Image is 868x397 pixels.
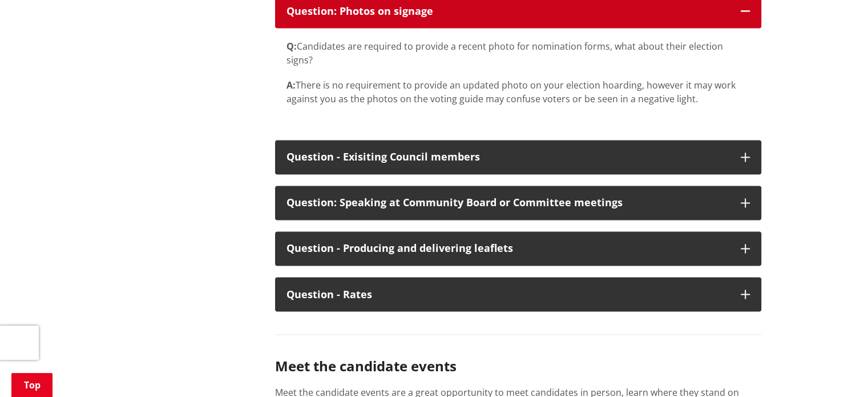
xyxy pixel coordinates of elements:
[286,6,729,17] div: Question: Photos on signage
[275,277,761,311] button: Question - Rates
[286,288,729,300] div: Question - Rates
[275,140,761,174] button: Question - Exisiting Council members
[275,356,457,375] strong: Meet the candidate events
[815,349,857,390] iframe: Messenger Launcher
[286,197,729,208] div: Question: Speaking at Community Board or Committee meetings
[275,186,761,220] button: Question: Speaking at Community Board or Committee meetings
[286,151,729,163] div: Question - Exisiting Council members
[286,40,297,53] strong: Q:
[286,243,729,254] div: Question - Producing and delivering leaflets
[275,231,761,266] button: Question - Producing and delivering leaflets
[286,79,296,91] strong: A:
[286,78,750,106] p: There is no requirement to provide an updated photo on your election hoarding, however it may wor...
[286,39,750,67] p: Candidates are required to provide a recent photo for nomination forms, what about their election...
[11,373,53,397] a: Top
